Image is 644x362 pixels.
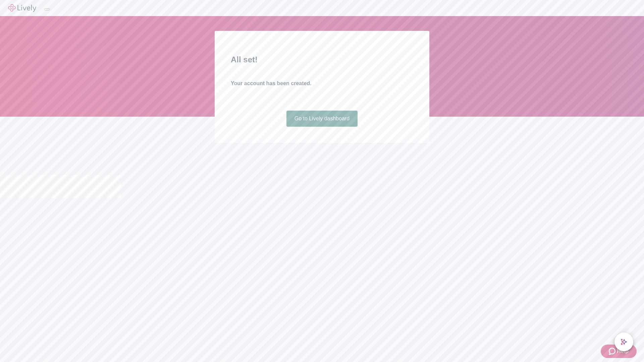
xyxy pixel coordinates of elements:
[44,8,50,10] button: Log out
[621,339,627,345] svg: Lively AI Assistant
[231,79,413,87] h4: Your account has been created.
[617,347,629,355] span: Help
[286,111,358,127] a: Go to Lively dashboard
[601,345,637,358] button: Zendesk support iconHelp
[8,4,36,12] img: Lively
[609,347,617,355] svg: Zendesk support icon
[231,54,413,66] h2: All set!
[614,333,633,351] button: chat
